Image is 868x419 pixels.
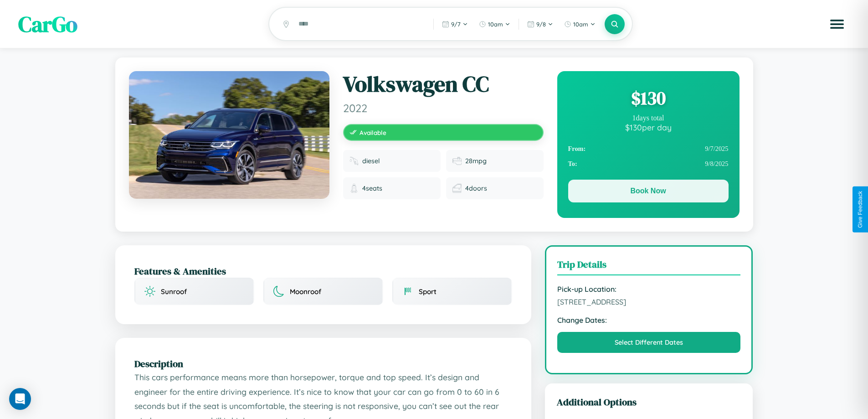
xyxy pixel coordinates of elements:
[362,184,382,192] span: 4 seats
[557,258,741,275] h3: Trip Details
[452,184,462,193] img: Doors
[557,285,741,294] strong: Pick-up Location:
[134,357,512,370] h2: Description
[343,71,544,98] h1: Volkswagen CC
[362,157,380,165] span: diesel
[474,17,515,31] button: 10am
[161,287,187,296] span: Sunroof
[568,86,729,110] div: $ 130
[452,156,462,166] img: Fuel efficiency
[523,17,558,31] button: 9/8
[857,191,863,228] div: Give Feedback
[129,71,329,199] img: Volkswagen CC 2022
[349,184,359,193] img: Seats
[824,11,850,37] button: Open menu
[134,264,512,278] h2: Features & Amenities
[343,101,544,115] span: 2022
[568,156,729,171] div: 9 / 8 / 2025
[290,287,321,296] span: Moonroof
[451,21,461,28] span: 9 / 7
[573,21,588,28] span: 10am
[557,395,741,409] h3: Additional Options
[557,297,741,306] span: [STREET_ADDRESS]
[568,122,729,132] div: $ 130 per day
[360,129,386,136] span: Available
[557,332,741,353] button: Select Different Dates
[568,180,729,202] button: Book Now
[465,157,487,165] span: 28 mpg
[568,141,729,156] div: 9 / 7 / 2025
[568,114,729,122] div: 1 days total
[557,316,741,325] strong: Change Dates:
[488,21,503,28] span: 10am
[419,287,437,296] span: Sport
[18,9,77,39] span: CarGo
[465,184,487,192] span: 4 doors
[560,17,600,31] button: 10am
[9,388,31,410] div: Open Intercom Messenger
[437,17,473,31] button: 9/7
[568,160,577,168] strong: To:
[349,156,359,166] img: Fuel type
[536,21,546,28] span: 9 / 8
[568,145,586,153] strong: From:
